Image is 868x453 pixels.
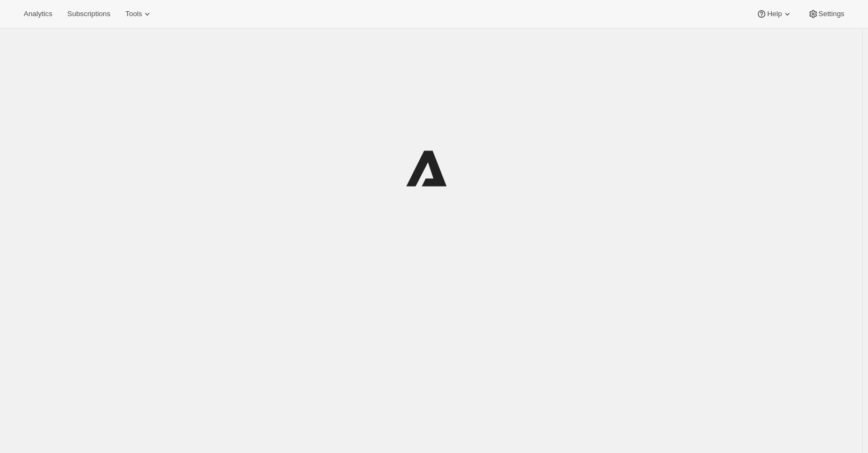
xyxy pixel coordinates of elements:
button: Analytics [17,6,59,21]
span: Tools [125,10,142,18]
span: Analytics [24,10,52,18]
span: Settings [819,10,844,18]
button: Tools [119,6,159,21]
span: Subscriptions [67,10,110,18]
button: Subscriptions [61,6,117,21]
span: Help [767,10,781,18]
button: Help [750,6,799,21]
button: Settings [801,6,851,21]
